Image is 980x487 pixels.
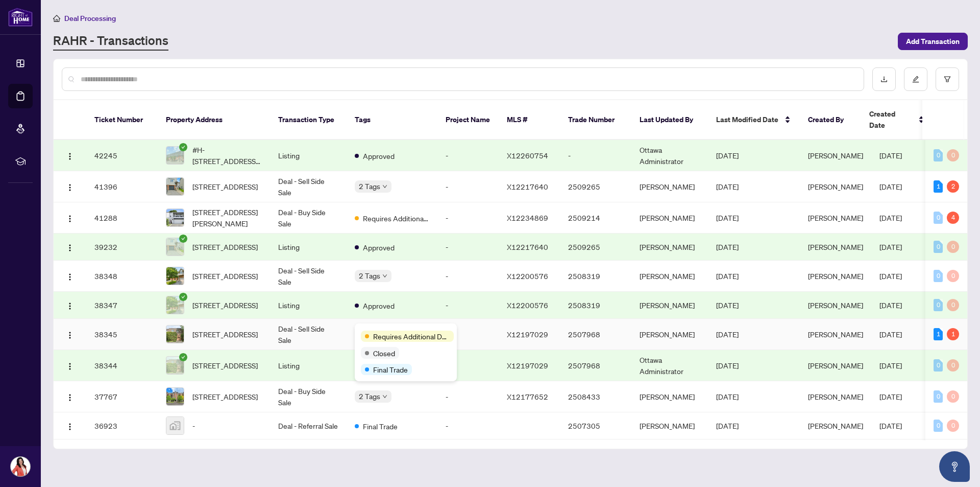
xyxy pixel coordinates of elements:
[437,350,499,381] td: -
[879,182,902,191] span: [DATE]
[53,32,168,51] a: RAHR - Transactions
[86,381,158,412] td: 37767
[437,292,499,319] td: -
[716,242,739,251] span: [DATE]
[934,270,943,282] div: 0
[560,100,631,140] th: Trade Number
[507,151,548,160] span: X12260754
[808,392,863,401] span: [PERSON_NAME]
[507,182,548,191] span: X12217640
[62,178,78,195] button: Logo
[86,202,158,234] td: 41288
[808,182,863,191] span: [PERSON_NAME]
[437,100,499,140] th: Project Name
[934,420,943,432] div: 0
[11,457,30,476] img: Profile Icon
[808,213,863,222] span: [PERSON_NAME]
[800,100,861,140] th: Created By
[166,267,184,285] img: thumbnail-img
[66,273,74,281] img: Logo
[934,359,943,372] div: 0
[166,388,184,405] img: thumbnail-img
[944,76,951,83] span: filter
[631,202,708,234] td: [PERSON_NAME]
[507,392,548,401] span: X12177652
[86,171,158,202] td: 41396
[560,140,631,171] td: -
[179,293,187,301] span: check-circle
[939,451,970,482] button: Open asap
[64,14,116,23] span: Deal Processing
[631,319,708,350] td: [PERSON_NAME]
[166,238,184,256] img: thumbnail-img
[66,423,74,431] img: Logo
[179,235,187,243] span: check-circle
[716,330,739,339] span: [DATE]
[631,261,708,292] td: [PERSON_NAME]
[270,319,347,350] td: Deal - Sell Side Sale
[192,270,258,282] span: [STREET_ADDRESS]
[947,328,959,340] div: 1
[861,100,933,140] th: Created Date
[507,213,548,222] span: X12234869
[947,390,959,403] div: 0
[270,292,347,319] td: Listing
[716,300,739,310] span: [DATE]
[373,364,408,375] span: Final Trade
[382,184,387,189] span: down
[86,292,158,319] td: 38347
[808,421,863,430] span: [PERSON_NAME]
[62,268,78,284] button: Logo
[166,296,184,314] img: thumbnail-img
[270,350,347,381] td: Listing
[62,388,78,405] button: Logo
[560,234,631,261] td: 2509265
[560,350,631,381] td: 2507968
[66,215,74,223] img: Logo
[192,181,258,192] span: [STREET_ADDRESS]
[560,171,631,202] td: 2509265
[382,394,387,399] span: down
[947,359,959,372] div: 0
[879,213,902,222] span: [DATE]
[437,381,499,412] td: -
[808,271,863,281] span: [PERSON_NAME]
[879,361,902,370] span: [DATE]
[708,100,800,140] th: Last Modified Date
[62,210,78,226] button: Logo
[373,347,395,359] span: Closed
[192,360,258,371] span: [STREET_ADDRESS]
[62,297,78,313] button: Logo
[166,326,184,343] img: thumbnail-img
[912,76,919,83] span: edit
[808,361,863,370] span: [PERSON_NAME]
[898,33,968,50] button: Add Transaction
[716,213,739,222] span: [DATE]
[66,393,74,402] img: Logo
[363,300,395,311] span: Approved
[947,180,959,193] div: 2
[879,421,902,430] span: [DATE]
[560,319,631,350] td: 2507968
[437,261,499,292] td: -
[437,412,499,439] td: -
[66,302,74,310] img: Logo
[192,144,262,167] span: #H-[STREET_ADDRESS][PERSON_NAME]
[62,326,78,342] button: Logo
[947,149,959,161] div: 0
[872,67,896,91] button: download
[66,152,74,160] img: Logo
[66,362,74,370] img: Logo
[363,150,395,161] span: Approved
[808,242,863,251] span: [PERSON_NAME]
[934,390,943,403] div: 0
[631,100,708,140] th: Last Updated By
[631,292,708,319] td: [PERSON_NAME]
[86,100,158,140] th: Ticket Number
[499,100,560,140] th: MLS #
[947,241,959,253] div: 0
[158,100,270,140] th: Property Address
[507,330,548,339] span: X12197029
[934,149,943,161] div: 0
[437,234,499,261] td: -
